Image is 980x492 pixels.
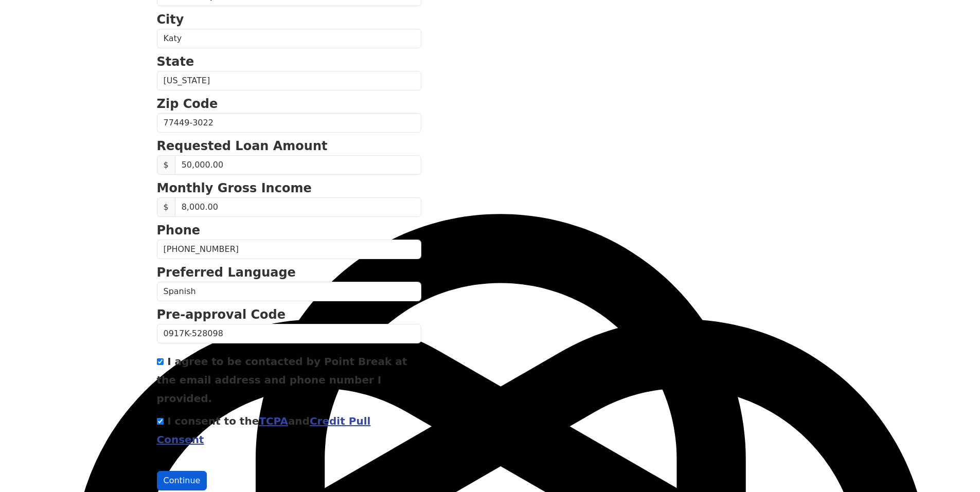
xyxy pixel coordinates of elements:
[157,29,421,48] input: City
[175,155,421,175] input: Requested Loan Amount
[157,240,421,259] input: Phone
[157,179,421,197] p: Monthly Gross Income
[157,139,328,153] strong: Requested Loan Amount
[157,155,175,175] span: $
[157,197,175,217] span: $
[157,324,421,343] input: Pre-approval Code
[157,307,286,322] strong: Pre-approval Code
[157,355,407,405] label: I agree to be contacted by Point Break at the email address and phone number I provided.
[157,97,218,111] strong: Zip Code
[157,415,371,446] label: I consent to the and
[157,415,371,446] a: Credit Pull Consent
[175,197,421,217] input: Monthly Gross Income
[157,113,421,133] input: Zip Code
[157,471,207,490] button: Continue
[157,265,296,280] strong: Preferred Language
[157,12,184,27] strong: City
[157,54,194,69] strong: State
[259,415,288,427] a: TCPA
[157,223,201,238] strong: Phone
